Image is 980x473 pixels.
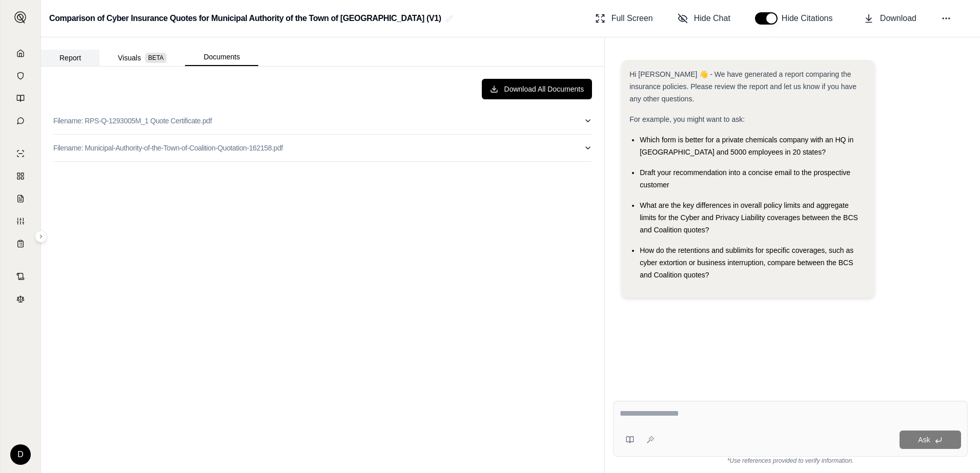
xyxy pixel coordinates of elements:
[482,79,593,99] button: Download All Documents
[611,12,653,25] span: Full Screen
[7,166,34,186] a: Policy Comparisons
[7,233,34,254] a: Coverage Table
[7,111,34,131] a: Chat
[918,436,930,444] span: Ask
[7,88,34,109] a: Prompt Library
[14,11,27,24] img: Expand sidebar
[640,168,850,189] span: Draft your recommendation into a concise email to the prospective customer
[673,8,734,29] button: Hide Chat
[613,457,968,465] div: *Use references provided to verify information.
[53,116,212,126] p: Filename: RPS-Q-1293005M_1 Quote Certificate.pdf
[640,201,858,234] span: What are the key differences in overall policy limits and aggregate limits for the Cyber and Priv...
[782,12,839,25] span: Hide Citations
[10,444,31,465] div: D
[900,431,961,449] button: Ask
[145,53,167,63] span: BETA
[629,115,745,123] span: For example, you might want to ask:
[7,266,34,287] a: Contract Analysis
[629,70,856,103] span: Hi [PERSON_NAME] 👋 - We have generated a report comparing the insurance policies. Please review t...
[53,143,283,153] p: Filename: Municipal-Authority-of-the-Town-of-Coalition-Quotation-162158.pdf
[7,188,34,209] a: Claim Coverage
[35,230,47,243] button: Expand sidebar
[49,9,441,28] h2: Comparison of Cyber Insurance Quotes for Municipal Authority of the Town of [GEOGRAPHIC_DATA] (V1)
[185,49,258,66] button: Documents
[41,50,99,66] button: Report
[7,211,34,231] a: Custom Report
[7,143,34,164] a: Single Policy
[99,50,185,66] button: Visuals
[880,12,916,25] span: Download
[7,66,34,86] a: Documents Vault
[860,8,921,29] button: Download
[640,136,853,156] span: Which form is better for a private chemicals company with an HQ in [GEOGRAPHIC_DATA] and 5000 emp...
[7,43,34,63] a: Home
[591,8,657,29] button: Full Screen
[7,289,34,309] a: Legal Search Engine
[53,135,592,161] button: Filename: Municipal-Authority-of-the-Town-of-Coalition-Quotation-162158.pdf
[640,246,853,279] span: How do the retentions and sublimits for specific coverages, such as cyber extortion or business i...
[10,7,31,28] button: Expand sidebar
[694,12,730,25] span: Hide Chat
[53,107,592,134] button: Filename: RPS-Q-1293005M_1 Quote Certificate.pdf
